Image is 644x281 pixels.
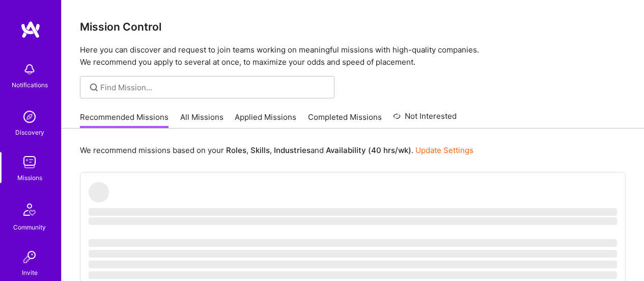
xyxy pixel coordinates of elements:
[19,59,40,80] img: bell
[19,247,40,267] img: Invite
[20,20,41,39] img: logo
[393,110,457,129] a: Not Interested
[80,112,169,129] a: Recommended Missions
[22,267,38,278] div: Invite
[100,82,327,93] input: Find Mission...
[13,222,46,233] div: Community
[88,82,100,93] i: icon SearchGrey
[80,145,473,156] p: We recommend missions based on your , , and .
[17,197,42,222] img: Community
[180,112,223,129] a: All Missions
[226,145,246,155] b: Roles
[12,80,48,90] div: Notifications
[308,112,382,129] a: Completed Missions
[250,145,270,155] b: Skills
[17,172,42,183] div: Missions
[274,145,311,155] b: Industries
[19,107,40,127] img: discovery
[19,152,40,172] img: teamwork
[80,20,626,33] h3: Mission Control
[15,127,44,138] div: Discovery
[415,145,473,155] a: Update Settings
[80,44,626,68] p: Here you can discover and request to join teams working on meaningful missions with high-quality ...
[326,145,411,155] b: Availability (40 hrs/wk)
[235,112,296,129] a: Applied Missions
